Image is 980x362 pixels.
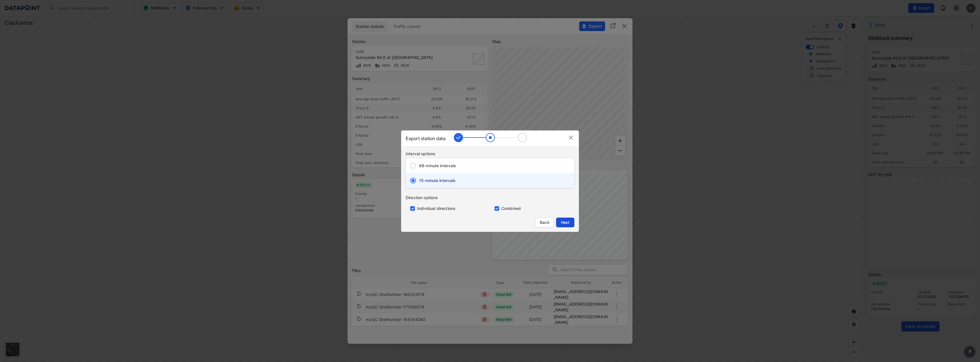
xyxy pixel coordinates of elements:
div: Export station data [406,135,445,142]
span: 15-minute intervals [419,178,456,183]
img: IvGo9hDFjq0U70AQfCTEoVEAFwAAAAASUVORK5CYII= [567,134,574,141]
label: Individual directions [417,206,456,211]
div: Interval options [406,151,579,157]
span: Back [539,220,550,225]
label: Combined [501,206,521,211]
span: Next [560,220,571,225]
img: AXHlEvdr0APnAAAAAElFTkSuQmCC [454,133,527,142]
div: Direction options [406,195,579,201]
span: 60-minute intervals [419,163,456,169]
